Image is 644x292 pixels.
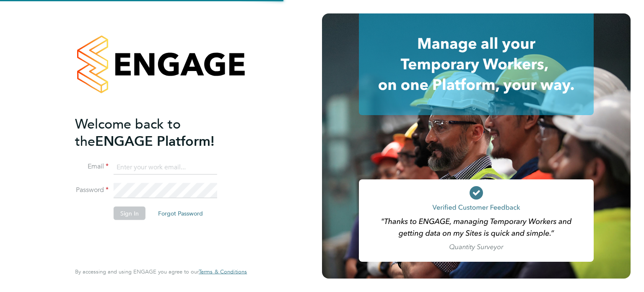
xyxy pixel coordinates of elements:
[75,116,181,149] span: Welcome back to the
[151,207,210,220] button: Forgot Password
[75,115,239,150] h2: ENGAGE Platform!
[75,162,109,171] label: Email
[199,268,247,275] span: Terms & Conditions
[75,186,109,195] label: Password
[114,207,145,220] button: Sign In
[114,160,217,175] input: Enter your work email...
[75,268,247,275] span: By accessing and using ENGAGE you agree to our
[199,268,247,275] a: Terms & Conditions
